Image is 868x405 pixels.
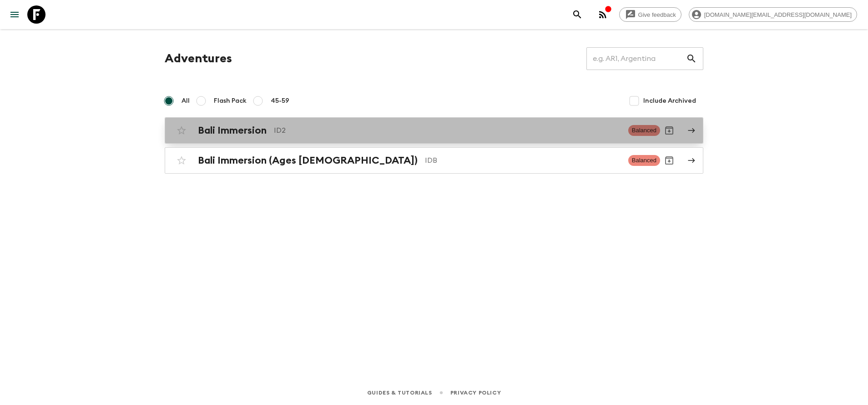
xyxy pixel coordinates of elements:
[699,11,857,18] span: [DOMAIN_NAME][EMAIL_ADDRESS][DOMAIN_NAME]
[271,96,289,105] span: 45-59
[660,151,678,170] button: Archive
[274,125,621,136] p: ID2
[5,5,24,24] button: menu
[367,388,432,398] a: Guides & Tutorials
[450,388,501,398] a: Privacy Policy
[628,125,660,136] span: Balanced
[586,46,686,71] input: e.g. AR1, Argentina
[568,5,586,24] button: search adventures
[689,7,857,22] div: [DOMAIN_NAME][EMAIL_ADDRESS][DOMAIN_NAME]
[165,147,703,174] a: Bali Immersion (Ages [DEMOGRAPHIC_DATA])IDBBalancedArchive
[198,125,267,136] h2: Bali Immersion
[214,96,247,105] span: Flash Pack
[660,121,678,140] button: Archive
[165,117,703,144] a: Bali ImmersionID2BalancedArchive
[633,11,681,18] span: Give feedback
[619,7,681,22] a: Give feedback
[628,155,660,166] span: Balanced
[198,155,418,166] h2: Bali Immersion (Ages [DEMOGRAPHIC_DATA])
[165,50,232,68] h1: Adventures
[182,96,190,105] span: All
[425,155,621,166] p: IDB
[643,96,696,105] span: Include Archived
